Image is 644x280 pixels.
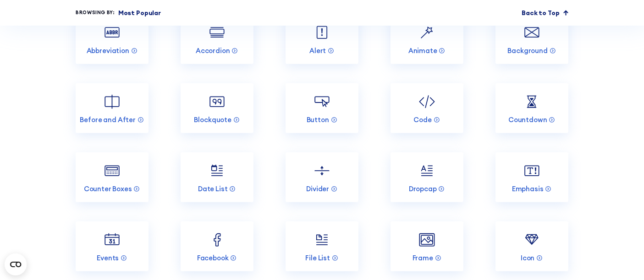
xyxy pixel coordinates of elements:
[207,23,226,42] img: Accordion
[391,83,463,133] a: Code
[181,221,253,271] a: Facebook
[207,92,226,111] img: Blockquote
[495,152,568,202] a: Emphasis
[181,14,253,64] a: Accordion
[87,46,129,55] p: Abbreviation
[312,23,331,42] img: Alert
[417,161,436,180] img: Dropcap
[198,184,228,193] p: Date List
[312,161,331,180] img: Divider
[196,46,230,55] p: Accordion
[417,230,436,249] img: Frame
[102,230,121,249] img: Events
[522,23,541,42] img: Background
[309,46,326,55] p: Alert
[97,253,119,262] p: Events
[495,14,568,64] a: Background
[207,230,226,249] img: Facebook
[391,221,463,271] a: Frame
[522,8,559,18] p: Back to Top
[181,152,253,202] a: Date List
[305,253,330,262] p: File List
[197,253,229,262] p: Facebook
[5,253,27,275] button: Open CMP widget
[417,92,436,111] img: Code
[306,184,329,193] p: Divider
[181,83,253,133] a: Blockquote
[409,184,437,193] p: Dropcap
[76,152,149,202] a: Counter Boxes
[522,161,541,180] img: Emphasis
[391,152,463,202] a: Dropcap
[102,92,121,111] img: Before and After
[286,221,358,271] a: File List
[522,92,541,111] img: Countdown
[286,152,358,202] a: Divider
[417,23,436,42] img: Animate
[76,221,149,271] a: Events
[479,174,644,280] iframe: Chat Widget
[76,14,149,64] a: Abbreviation
[508,46,548,55] p: Background
[102,23,121,42] img: Abbreviation
[495,83,568,133] a: Countdown
[508,115,547,124] p: Countdown
[413,253,433,262] p: Frame
[312,92,331,111] img: Button
[76,9,115,16] div: Browsing by:
[391,14,463,64] a: Animate
[80,115,136,124] p: Before and After
[194,115,231,124] p: Blockquote
[84,184,132,193] p: Counter Boxes
[414,115,432,124] p: Code
[118,8,161,18] p: Most Popular
[102,161,121,180] img: Counter Boxes
[522,8,568,18] a: Back to Top
[312,230,331,249] img: File List
[307,115,329,124] p: Button
[286,83,358,133] a: Button
[76,83,149,133] a: Before and After
[207,161,226,180] img: Date List
[286,14,358,64] a: Alert
[408,46,437,55] p: Animate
